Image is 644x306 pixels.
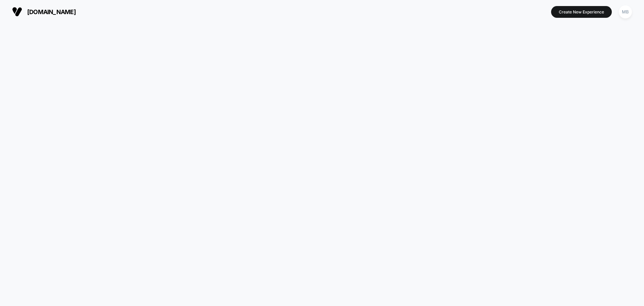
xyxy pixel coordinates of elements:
div: MB [619,5,632,18]
button: Create New Experience [551,6,612,18]
img: Visually logo [12,7,22,17]
span: [DOMAIN_NAME] [27,8,76,15]
button: [DOMAIN_NAME] [10,6,78,17]
button: MB [617,5,634,19]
